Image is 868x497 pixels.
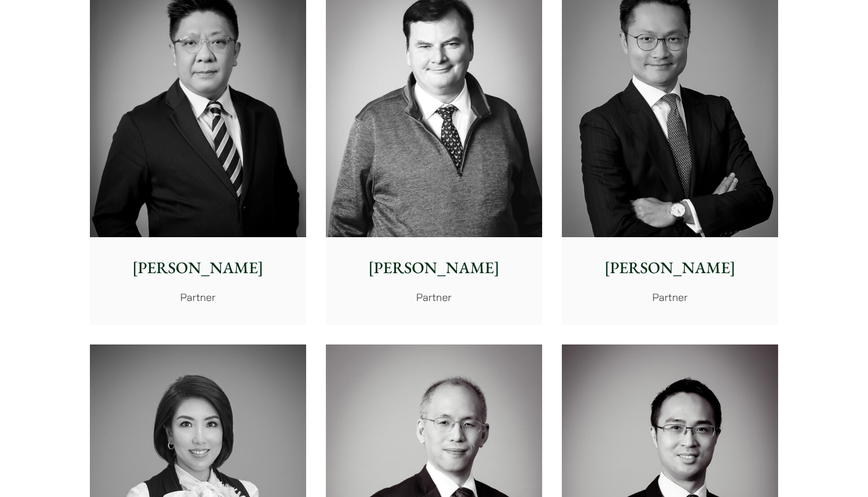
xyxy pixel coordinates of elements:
[571,256,769,280] p: [PERSON_NAME]
[335,289,533,305] p: Partner
[571,289,769,305] p: Partner
[335,256,533,280] p: [PERSON_NAME]
[99,289,297,305] p: Partner
[99,256,297,280] p: [PERSON_NAME]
